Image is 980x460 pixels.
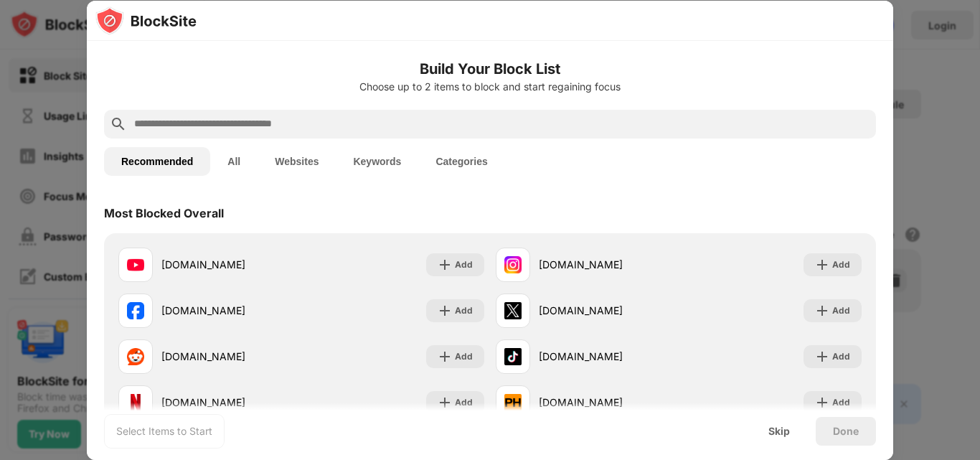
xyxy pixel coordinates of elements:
div: Add [832,304,850,318]
button: Keywords [336,147,418,176]
div: Add [832,349,850,364]
div: [DOMAIN_NAME] [161,349,301,364]
img: favicons [127,394,144,411]
img: favicons [127,256,144,273]
div: [DOMAIN_NAME] [161,395,301,410]
img: favicons [504,394,522,411]
div: Choose up to 2 items to block and start regaining focus [104,81,876,93]
img: logo-blocksite.svg [95,6,197,35]
div: Done [833,426,859,437]
div: Add [455,395,473,410]
div: Most Blocked Overall [104,206,224,220]
div: Add [455,304,473,318]
img: favicons [127,302,144,319]
img: search.svg [110,116,127,133]
div: [DOMAIN_NAME] [161,257,301,272]
button: Recommended [104,147,210,176]
div: Add [455,258,473,272]
img: favicons [504,256,522,273]
h6: Build Your Block List [104,58,876,80]
div: Add [455,349,473,364]
button: Websites [258,147,336,176]
div: [DOMAIN_NAME] [539,395,679,410]
div: Select Items to Start [116,424,212,438]
button: Categories [418,147,504,176]
img: favicons [504,348,522,365]
div: [DOMAIN_NAME] [539,257,679,272]
img: favicons [127,348,144,365]
div: [DOMAIN_NAME] [539,303,679,318]
div: Add [832,395,850,410]
img: favicons [504,302,522,319]
div: [DOMAIN_NAME] [161,303,301,318]
div: Skip [768,426,790,437]
div: [DOMAIN_NAME] [539,349,679,364]
div: Add [832,258,850,272]
button: All [210,147,258,176]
